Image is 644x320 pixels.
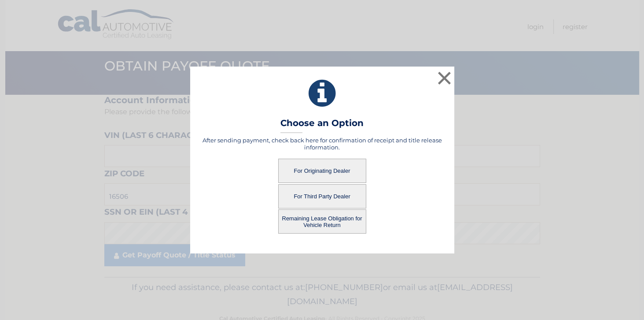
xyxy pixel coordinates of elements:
[278,184,366,208] button: For Third Party Dealer
[436,69,453,87] button: ×
[280,118,364,133] h3: Choose an Option
[201,137,443,151] h5: After sending payment, check back here for confirmation of receipt and title release information.
[278,159,366,183] button: For Originating Dealer
[278,209,366,234] button: Remaining Lease Obligation for Vehicle Return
